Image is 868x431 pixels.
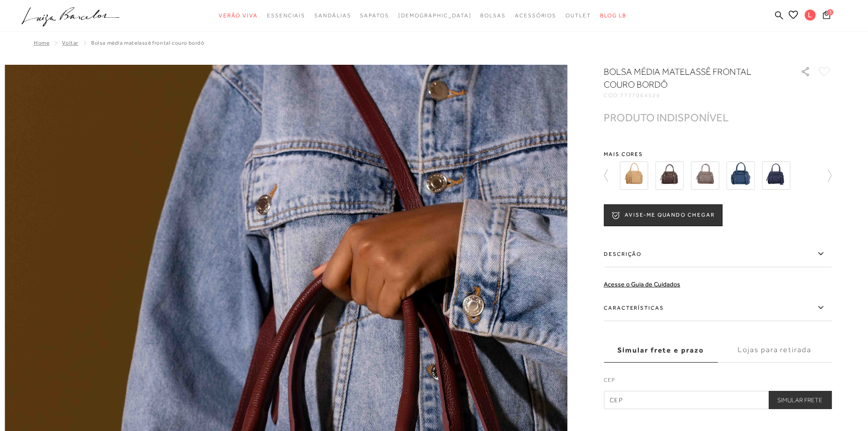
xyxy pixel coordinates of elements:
[762,161,790,190] img: BOLSA MÉDIA MATELASSÊ FRONTAL AZUL ATLÂNTICO
[565,12,591,19] span: Outlet
[314,12,351,19] span: Sandálias
[718,338,832,363] label: Lojas para retirada
[360,12,389,19] span: Sapatos
[565,7,591,24] a: categoryNavScreenReaderText
[600,12,627,19] span: BLOG LB
[604,65,775,91] h1: Bolsa média matelassê frontal couro bordô
[827,9,833,16] span: 1
[219,12,258,19] span: Verão Viva
[604,280,680,288] a: Acesse o Guia de Cuidados
[620,161,648,190] img: BOLSA DE MATELASSÊ COM BOLSO FRONTAL EM COURO BEGE AREIA MÉDIA
[314,7,351,24] a: categoryNavScreenReaderText
[604,391,832,409] input: CEP
[398,12,472,19] span: [DEMOGRAPHIC_DATA]
[604,113,729,122] div: PRODUTO INDISPONÍVEL
[91,40,205,46] span: Bolsa média matelassê frontal couro bordô
[600,7,627,24] a: BLOG LB
[655,161,683,190] img: BOLSA DE MATELASSÊ COM BOLSO FRONTAL EM COURO CAFÉ MÉDIA
[34,40,49,46] a: Home
[768,391,832,409] button: Simular Frete
[480,7,506,24] a: categoryNavScreenReaderText
[480,12,506,19] span: Bolsas
[604,151,832,157] span: Mais cores
[604,376,832,389] label: CEP
[604,338,718,363] label: Simular frete e prazo
[515,7,556,24] a: categoryNavScreenReaderText
[219,7,258,24] a: categoryNavScreenReaderText
[820,10,833,22] button: 1
[805,10,816,21] span: L
[267,12,305,19] span: Essenciais
[267,7,305,24] a: categoryNavScreenReaderText
[801,9,820,23] button: L
[604,295,832,321] label: Características
[604,93,786,98] div: CÓD:
[691,161,719,190] img: BOLSA DE MATELASSÊ COM BOLSO FRONTAL EM COURO CINZA DUMBO MÉDIA
[604,241,832,267] label: Descrição
[726,161,755,190] img: BOLSA MÉDIA MATELASSÊ FRONTAL AZUL
[515,12,556,19] span: Acessórios
[360,7,389,24] a: categoryNavScreenReaderText
[620,92,661,99] span: 7777064526
[398,7,472,24] a: noSubCategoriesText
[62,40,78,46] a: Voltar
[604,204,722,226] button: AVISE-ME QUANDO CHEGAR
